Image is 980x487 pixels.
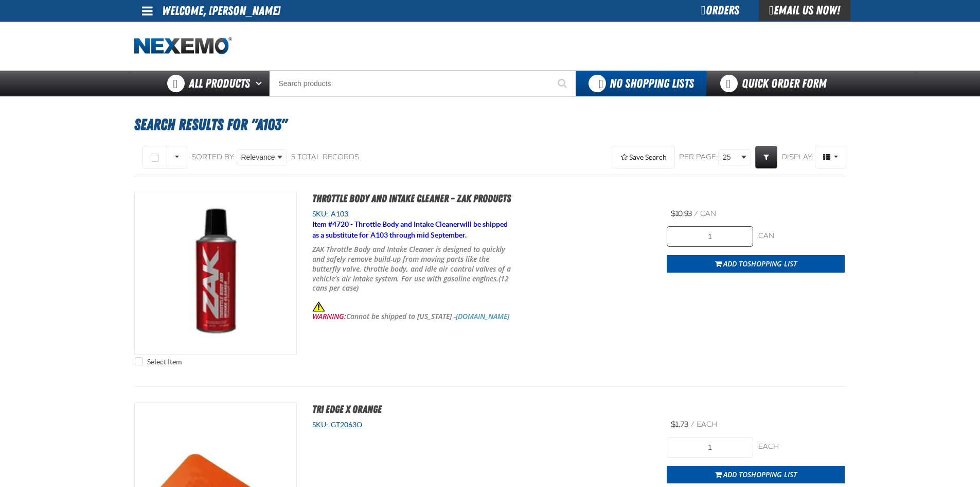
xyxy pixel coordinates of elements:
span: Add to [723,469,797,479]
span: Save Search [629,153,667,161]
span: Item # will be shipped as a substitute for A103 through mid September. [312,220,508,239]
button: Start Searching [550,71,576,96]
button: Add toShopping List [667,255,845,273]
a: Tri Edge X Orange [312,403,382,415]
input: Select Item [135,357,143,365]
button: Add toShopping List [667,466,845,483]
span: GT2063O [328,421,362,429]
input: Product Quantity [667,226,753,247]
p: Cannot be shipped to [US_STATE] - [312,301,516,321]
div: can [758,231,845,241]
a: [DOMAIN_NAME] [456,311,509,321]
img: P65 Warning [312,301,325,312]
div: SKU: [312,420,652,430]
span: / [694,209,698,218]
span: Relevance [241,152,275,163]
span: Sorted By: [191,153,235,161]
a: Expand or Collapse Grid Filters [755,146,777,169]
a: Quick Order Form [706,71,846,96]
label: Select Item [135,357,182,367]
span: All Products [189,74,250,93]
span: Display: [781,153,813,161]
span: No Shopping Lists [610,76,694,91]
span: Shopping List [747,469,797,479]
img: Throttle Body and Intake Cleaner - ZAK Products [135,192,296,354]
span: / [690,420,694,429]
img: Nexemo logo [134,37,232,55]
div: 5 total records [291,153,359,162]
span: WARNING: [312,311,346,321]
div: each [758,442,845,452]
p: ZAK Throttle Body and Intake Cleaner is designed to quickly and safely remove build-up from movin... [312,245,516,293]
button: Product Grid Views Toolbar [815,146,846,169]
button: Rows selection options [167,146,187,169]
input: Product Quantity [667,437,753,458]
span: Shopping List [747,259,797,268]
span: Product Grid Views Toolbar [815,146,846,168]
span: Add to [723,259,797,268]
a: Home [134,37,232,55]
span: 25 [723,152,739,163]
span: each [697,420,717,429]
a: Throttle Body and Intake Cleaner - ZAK Products [312,192,511,205]
: View Details of the Throttle Body and Intake Cleaner - ZAK Products [135,192,296,354]
button: Open All Products pages [252,71,269,96]
span: $10.93 [671,209,692,218]
div: SKU: [312,209,652,219]
span: Per page: [679,153,718,162]
input: Search [269,71,576,96]
span: $1.73 [671,420,688,429]
span: A103 [328,210,348,218]
strong: 4720 - Throttle Body and Intake Cleaner [332,220,460,228]
button: You do not have available Shopping Lists. Open to Create a New List [576,71,706,96]
span: can [700,209,716,218]
button: Expand or Collapse Saved Search drop-down to save a search query [613,146,675,169]
h1: Search Results for "A103" [134,111,846,139]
